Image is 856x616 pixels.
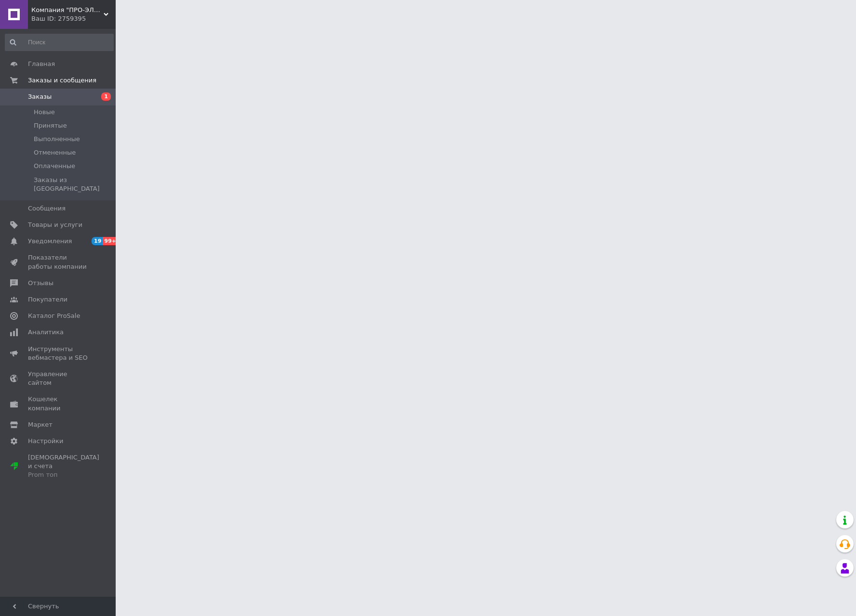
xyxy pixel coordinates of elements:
span: Покупатели [28,295,67,304]
span: Принятые [34,121,67,130]
span: Заказы и сообщения [28,76,96,85]
span: 99+ [103,237,119,245]
span: 1 [101,92,111,101]
span: Уведомления [28,237,72,246]
span: Товары и услуги [28,221,82,229]
span: Управление сайтом [28,370,89,387]
div: Prom топ [28,471,99,479]
span: Каталог ProSale [28,312,80,320]
span: Выполненные [34,135,80,144]
span: Показатели работы компании [28,253,89,271]
span: 19 [92,237,103,245]
span: Компания "ПРО-ЭЛЕКТРО" Интернет-магазин pro-elektro.com.ua [31,6,104,14]
div: Ваш ID: 2759395 [31,14,116,23]
span: Маркет [28,420,53,429]
input: Поиск [5,34,114,51]
span: Инструменты вебмастера и SEO [28,345,89,362]
span: Кошелек компании [28,395,89,412]
span: Новые [34,108,55,117]
span: Отмененные [34,148,76,157]
span: Заказы [28,92,52,101]
span: Сообщения [28,204,66,213]
span: Главная [28,60,55,68]
span: Настройки [28,437,63,446]
span: Аналитика [28,328,64,337]
span: [DEMOGRAPHIC_DATA] и счета [28,453,99,480]
span: Заказы из [GEOGRAPHIC_DATA] [34,176,113,193]
span: Оплаченные [34,162,75,170]
span: Отзывы [28,279,53,288]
